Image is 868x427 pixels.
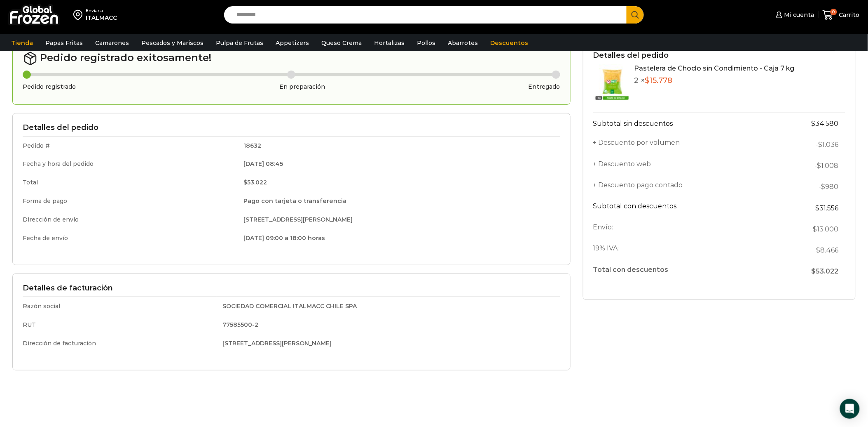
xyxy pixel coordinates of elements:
h3: En preparación [279,83,325,90]
bdi: 53.022 [243,179,267,186]
td: SOCIEDAD COMERCIAL ITALMACC CHILE SPA [217,297,560,316]
bdi: 31.556 [816,204,839,212]
h3: Detalles del pedido [23,123,560,132]
h3: Detalles de facturación [23,284,560,293]
h2: Pedido registrado exitosamente! [23,51,560,66]
th: Total con descuentos [593,261,770,280]
div: Open Intercom Messenger [840,399,860,419]
p: 2 × [634,76,795,85]
td: Fecha y hora del pedido [23,155,238,173]
span: $ [821,183,826,191]
th: + Descuento pago contado [593,176,770,197]
td: Pedido # [23,136,238,155]
td: Fecha de envío [23,229,238,246]
span: $ [813,225,817,233]
td: - [770,134,845,155]
span: $ [819,141,823,149]
td: RUT [23,316,217,334]
th: 19% IVA: [593,240,770,261]
div: Enviar a [86,8,117,14]
td: - [770,155,845,176]
span: $ [817,246,821,254]
bdi: 1.036 [819,141,839,149]
a: Hortalizas [370,35,409,51]
span: 0 [831,9,837,15]
td: [DATE] 09:00 a 18:00 horas [238,229,560,246]
a: Pescados y Mariscos [137,35,208,51]
h3: Detalles del pedido [593,51,845,60]
a: Descuentos [486,35,532,51]
th: + Descuento por volumen [593,134,770,155]
span: $ [817,162,821,170]
th: Subtotal sin descuentos [593,113,770,134]
span: $ [816,204,820,212]
a: Appetizers [271,35,313,51]
a: Pulpa de Frutas [212,35,267,51]
th: Envío: [593,219,770,240]
td: Dirección de envío [23,210,238,229]
th: Subtotal con descuentos [593,198,770,219]
td: 77585500-2 [217,316,560,334]
td: Total [23,173,238,192]
a: Mi cuenta [774,7,814,23]
td: [STREET_ADDRESS][PERSON_NAME] [217,334,560,351]
span: $ [812,267,816,275]
td: 18632 [238,136,560,155]
bdi: 1.008 [817,162,839,170]
td: Forma de pago [23,192,238,210]
bdi: 980 [821,183,839,191]
span: $ [645,76,650,85]
span: $ [243,179,247,186]
span: Carrito [837,11,860,19]
a: Camarones [91,35,133,51]
button: Search button [627,6,644,24]
td: Pago con tarjeta o transferencia [238,192,560,210]
a: Tienda [7,35,37,51]
span: Mi cuenta [782,11,814,19]
bdi: 34.580 [812,120,839,127]
h3: Pedido registrado [23,83,76,90]
span: $ [812,120,816,127]
bdi: 15.778 [645,76,673,85]
a: Papas Fritas [41,35,87,51]
a: Abarrotes [444,35,482,51]
td: [STREET_ADDRESS][PERSON_NAME] [238,210,560,229]
img: address-field-icon.svg [73,8,86,22]
div: ITALMACC [86,14,117,22]
span: 53.022 [812,267,839,275]
a: 0 Carrito [823,5,860,25]
td: Razón social [23,297,217,316]
td: Dirección de facturación [23,334,217,351]
td: [DATE] 08:45 [238,155,560,173]
a: Queso Crema [317,35,366,51]
h3: Entregado [529,83,560,90]
span: 8.466 [817,246,839,254]
th: + Descuento web [593,155,770,176]
td: - [770,176,845,197]
a: Pollos [413,35,440,51]
span: 13.000 [813,225,839,233]
a: Pastelera de Choclo sin Condimiento - Caja 7 kg [634,64,795,72]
